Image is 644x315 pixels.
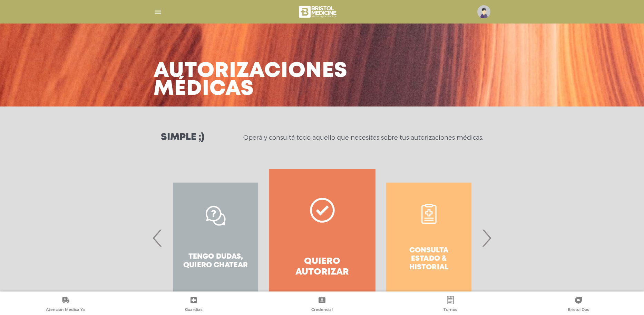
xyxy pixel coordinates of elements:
[386,296,515,314] a: Turnos
[151,219,164,257] span: Previous
[443,307,457,313] span: Turnos
[154,62,348,98] h3: Autorizaciones médicas
[46,307,85,313] span: Atención Médica Ya
[568,307,589,313] span: Bristol Doc
[311,307,333,313] span: Credencial
[298,3,339,20] img: bristol-medicine-blanco.png
[269,169,375,307] a: Quiero autorizar
[243,133,483,142] p: Operá y consultá todo aquello que necesites sobre tus autorizaciones médicas.
[1,296,130,314] a: Atención Médica Ya
[281,256,363,278] h4: Quiero autorizar
[154,8,162,16] img: Cober_menu-lines-white.svg
[130,296,258,314] a: Guardias
[258,296,386,314] a: Credencial
[477,5,490,18] img: profile-placeholder.svg
[161,133,204,142] h3: Simple ;)
[185,307,203,313] span: Guardias
[514,296,643,314] a: Bristol Doc
[480,219,493,257] span: Next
